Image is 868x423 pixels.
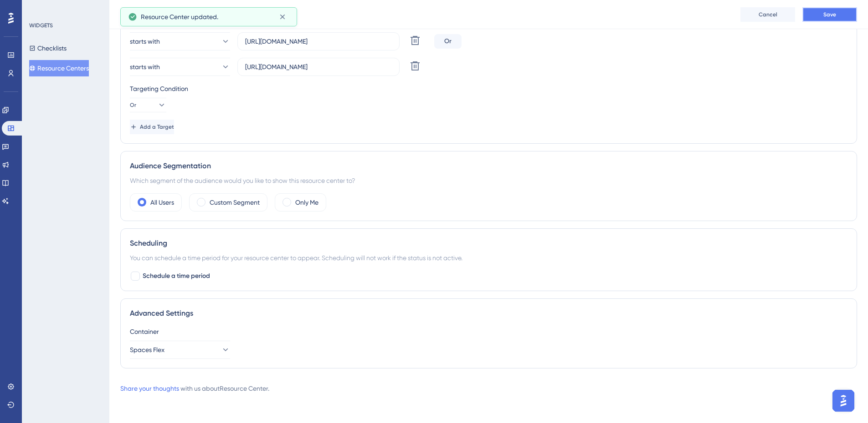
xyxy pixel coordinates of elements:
div: You can schedule a time period for your resource center to appear. Scheduling will not work if th... [130,252,847,263]
span: Add a Target [140,123,174,131]
input: yourwebsite.com/path [245,62,392,72]
div: Container [130,326,847,337]
button: Add a Target [130,120,174,134]
button: Checklists [29,40,67,56]
button: starts with [130,58,230,76]
span: Save [823,11,836,18]
button: Or [130,98,166,112]
span: starts with [130,36,160,47]
button: Cancel [740,7,795,22]
label: Only Me [295,197,318,208]
span: Cancel [759,11,777,18]
button: Resource Centers [29,60,89,76]
div: Or [434,34,462,49]
button: Save [802,7,857,22]
div: Which segment of the audience would you like to show this resource center to? [130,175,847,186]
div: Audience Segmentation [130,161,847,171]
div: Scheduling [130,238,847,249]
a: Share your thoughts [120,385,179,392]
span: Resource Center updated. [141,11,218,22]
button: Spaces Flex [130,341,230,359]
button: starts with [130,32,230,50]
iframe: UserGuiding AI Assistant Launcher [830,387,857,414]
div: WIDGETS [29,22,53,29]
span: Or [130,101,136,109]
span: Spaces Flex [130,344,164,355]
label: All Users [150,197,174,208]
label: Custom Segment [210,197,260,208]
div: Targeting Condition [130,83,847,94]
span: Schedule a time period [143,271,210,282]
div: Advanced Settings [130,308,847,319]
input: yourwebsite.com/path [245,36,392,46]
span: starts with [130,61,160,72]
div: with us about Resource Center . [120,383,269,394]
